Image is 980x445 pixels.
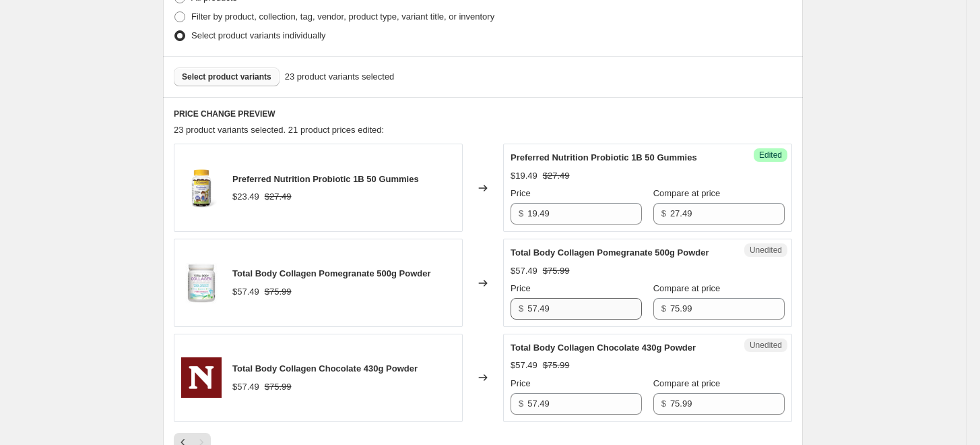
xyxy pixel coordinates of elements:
[519,208,523,218] span: $
[181,263,222,303] img: Collagen_pomegranate_-_500mg_80x.jpg
[265,190,292,204] strike: $27.49
[265,285,292,299] strike: $75.99
[543,359,570,372] strike: $75.99
[511,264,537,278] div: $57.49
[653,283,721,293] span: Compare at price
[174,109,792,119] h6: PRICE CHANGE PREVIEW
[174,125,384,135] span: 23 product variants selected. 21 product prices edited:
[232,174,419,184] span: Preferred Nutrition Probiotic 1B 50 Gummies
[653,378,721,388] span: Compare at price
[511,188,531,198] span: Price
[759,150,782,160] span: Edited
[543,169,570,183] strike: $27.49
[653,188,721,198] span: Compare at price
[232,190,259,204] div: $23.49
[232,363,418,374] span: Total Body Collagen Chocolate 430g Powder
[232,380,259,394] div: $57.49
[181,357,222,398] img: Natural-Focus-YouTube_18b57207-99ba-4ddb-8239-c557f87012a4_80x.png
[511,343,696,353] span: Total Body Collagen Chocolate 430g Powder
[265,380,292,394] strike: $75.99
[511,359,537,372] div: $57.49
[750,245,782,256] span: Unedited
[232,285,259,299] div: $57.49
[182,71,271,82] span: Select product variants
[750,340,782,351] span: Unedited
[511,152,697,162] span: Preferred Nutrition Probiotic 1B 50 Gummies
[191,11,494,22] span: Filter by product, collection, tag, vendor, product type, variant title, or inventory
[661,208,666,218] span: $
[543,264,570,278] strike: $75.99
[511,169,537,183] div: $19.49
[232,268,431,278] span: Total Body Collagen Pomegranate 500g Powder
[191,30,325,40] span: Select product variants individually
[181,168,222,208] img: uigtt7n92eaztkq7dews_80x.webp
[285,70,395,84] span: 23 product variants selected
[511,247,709,258] span: Total Body Collagen Pomegranate 500g Powder
[511,378,531,388] span: Price
[519,398,523,409] span: $
[511,283,531,293] span: Price
[661,303,666,314] span: $
[661,398,666,409] span: $
[174,67,280,86] button: Select product variants
[519,303,523,314] span: $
